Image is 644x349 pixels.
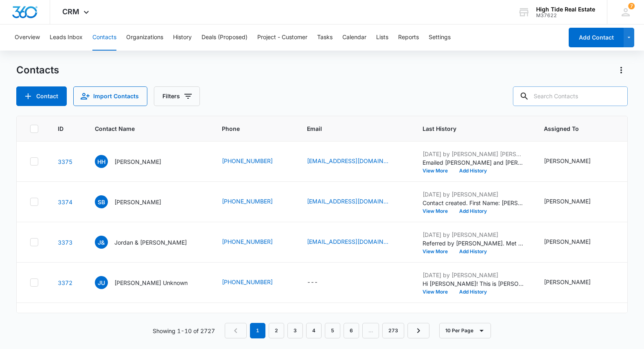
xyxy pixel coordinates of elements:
[453,168,493,173] button: Add History
[544,237,605,247] div: Assigned To - Kaicie McMurray - Select to Edit Field
[222,157,287,166] div: Phone - (818) 793-9563 - Select to Edit Field
[423,289,453,294] button: View More
[423,168,453,173] button: View More
[307,124,391,133] span: Email
[423,311,524,320] p: [DATE] by [PERSON_NAME]
[307,197,403,207] div: Email - sarahbriggsdesign@gmail.com - Select to Edit Field
[453,209,493,214] button: Add History
[544,157,591,165] div: [PERSON_NAME]
[222,278,273,286] a: [PHONE_NUMBER]
[344,323,359,338] a: Page 6
[398,24,419,51] button: Reports
[173,24,192,51] button: History
[544,278,591,286] div: [PERSON_NAME]
[250,323,265,338] em: 1
[423,279,524,288] p: Hi [PERSON_NAME]! This is [PERSON_NAME] with High Tide Property Management. I just left you a voi...
[95,236,108,249] span: J&
[423,239,524,247] p: Referred by [PERSON_NAME]. Met with [PERSON_NAME] for video chat 9/23 and sent pma 9/24. They are...
[307,197,388,205] a: [EMAIL_ADDRESS][DOMAIN_NAME]
[423,124,513,133] span: Last History
[453,289,493,294] button: Add History
[73,86,147,106] button: Import Contacts
[95,155,176,168] div: Contact Name - Henry Horowitz - Select to Edit Field
[376,24,388,51] button: Lists
[58,199,72,205] a: Navigate to contact details page for Sarah Briggs
[307,237,388,246] a: [EMAIL_ADDRESS][DOMAIN_NAME]
[306,323,322,338] a: Page 4
[307,157,403,166] div: Email - henryhorowitz00@gmail.com - Select to Edit Field
[126,24,163,51] button: Organizations
[95,195,176,208] div: Contact Name - Sarah Briggs - Select to Edit Field
[325,323,340,338] a: Page 5
[544,124,628,133] span: Assigned To
[222,124,276,133] span: Phone
[407,323,429,338] a: Next Page
[114,157,161,166] p: [PERSON_NAME]
[153,327,215,335] p: Showing 1-10 of 2727
[95,124,191,133] span: Contact Name
[536,6,595,13] div: account name
[222,197,287,207] div: Phone - (831) 332-5369 - Select to Edit Field
[16,86,67,106] button: Add Contact
[58,124,64,133] span: ID
[95,155,108,168] span: HH
[95,236,202,249] div: Contact Name - Jordan & Kami Johnson - Select to Edit Field
[95,276,108,289] span: JU
[628,3,635,9] div: notifications count
[222,237,273,246] a: [PHONE_NUMBER]
[429,24,451,51] button: Settings
[58,158,72,165] a: Navigate to contact details page for Henry Horowitz
[58,239,72,246] a: Navigate to contact details page for Jordan & Kami Johnson
[92,24,116,51] button: Contacts
[544,278,605,287] div: Assigned To - Kaicie McMurray - Select to Edit Field
[15,24,40,51] button: Overview
[423,199,524,207] p: Contact created. First Name: [PERSON_NAME] Last Name: [PERSON_NAME] Phone: [PHONE_NUMBER] Email: ...
[222,157,273,165] a: [PHONE_NUMBER]
[628,3,635,9] span: 7
[423,230,524,239] p: [DATE] by [PERSON_NAME]
[222,197,273,205] a: [PHONE_NUMBER]
[453,249,493,254] button: Add History
[58,279,72,286] a: Navigate to contact details page for Judy Unknown
[569,28,624,47] button: Add Contact
[544,237,591,246] div: [PERSON_NAME]
[95,276,202,289] div: Contact Name - Judy Unknown - Select to Edit Field
[317,24,333,51] button: Tasks
[222,278,287,287] div: Phone - (916) 296-2005 - Select to Edit Field
[342,24,366,51] button: Calendar
[307,278,318,287] div: ---
[62,7,79,16] span: CRM
[222,237,287,247] div: Phone - (831) 706-1563 - Select to Edit Field
[307,157,388,165] a: [EMAIL_ADDRESS][DOMAIN_NAME]
[257,24,307,51] button: Project - Customer
[16,64,59,76] h1: Contacts
[544,197,591,205] div: [PERSON_NAME]
[95,195,108,208] span: SB
[307,278,333,287] div: Email - - Select to Edit Field
[154,86,200,106] button: Filters
[439,323,491,338] button: 10 Per Page
[269,323,284,338] a: Page 2
[544,157,605,166] div: Assigned To - Kaicie McMurray - Select to Edit Field
[423,158,524,167] p: Emailed [PERSON_NAME] and [PERSON_NAME]. Has a combination of commercial/residential portfolio (i...
[114,238,187,247] p: Jordan & [PERSON_NAME]
[307,237,403,247] div: Email - jordan@pacificcoastinjurylawyer.com - Select to Edit Field
[225,323,429,338] nav: Pagination
[202,24,248,51] button: Deals (Proposed)
[423,271,524,279] p: [DATE] by [PERSON_NAME]
[615,64,628,77] button: Actions
[382,323,404,338] a: Page 273
[50,24,83,51] button: Leads Inbox
[536,13,595,18] div: account id
[423,150,524,158] p: [DATE] by [PERSON_NAME] [PERSON_NAME]
[114,198,161,206] p: [PERSON_NAME]
[423,249,453,254] button: View More
[544,197,605,207] div: Assigned To - Kaicie McMurray - Select to Edit Field
[423,209,453,214] button: View More
[287,323,303,338] a: Page 3
[423,190,524,199] p: [DATE] by [PERSON_NAME]
[513,86,628,106] input: Search Contacts
[114,278,188,287] p: [PERSON_NAME] Unknown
